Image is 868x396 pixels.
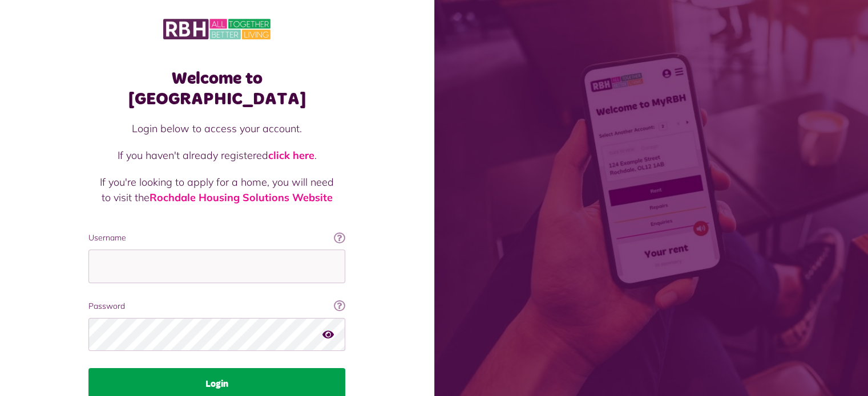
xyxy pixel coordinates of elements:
p: If you're looking to apply for a home, you will need to visit the [100,174,334,205]
a: Rochdale Housing Solutions Website [150,191,333,204]
h1: Welcome to [GEOGRAPHIC_DATA] [88,68,345,109]
a: click here [268,149,314,162]
label: Password [88,300,345,312]
p: If you haven't already registered . [100,148,334,163]
label: Username [88,232,345,244]
p: Login below to access your account. [100,121,334,136]
img: MyRBH [163,17,271,41]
